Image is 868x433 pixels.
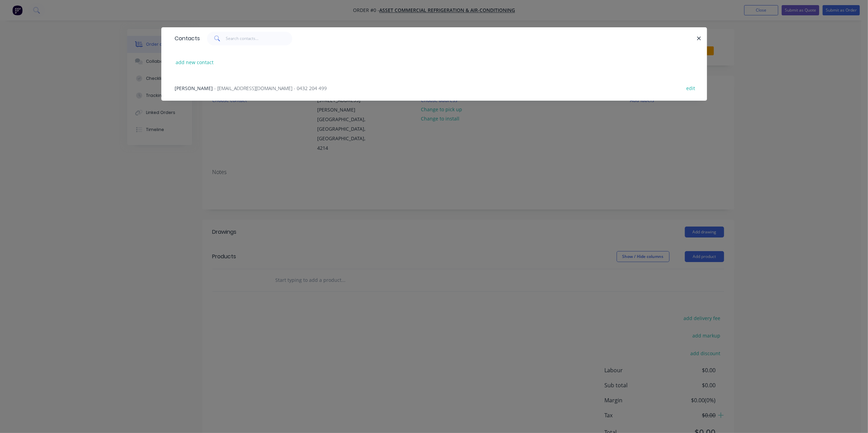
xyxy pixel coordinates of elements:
[215,85,327,91] span: - [EMAIL_ADDRESS][DOMAIN_NAME] - 0432 204 499
[172,28,200,49] div: Contacts
[683,83,699,92] button: edit
[172,58,217,67] button: add new contact
[226,32,292,45] input: Search contacts...
[175,85,213,91] span: [PERSON_NAME]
